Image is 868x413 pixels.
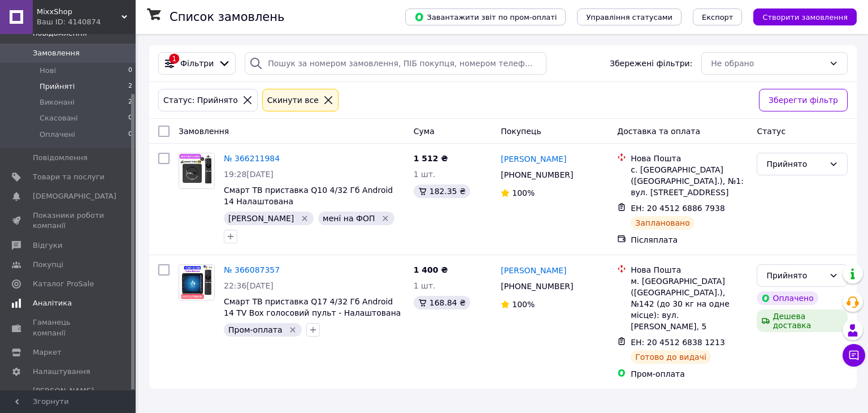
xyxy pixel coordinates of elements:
[179,264,215,300] a: Фото товару
[128,97,132,107] span: 2
[414,12,557,22] span: Завантажити звіт по пром-оплаті
[224,265,280,274] a: № 366087357
[414,296,470,309] div: 168.84 ₴
[228,325,283,334] span: Пром-оплата
[180,58,214,69] span: Фільтри
[40,81,75,92] span: Прийняті
[631,276,748,332] div: м. [GEOGRAPHIC_DATA] ([GEOGRAPHIC_DATA].), №142 (до 30 кг на одне місце): вул. [PERSON_NAME], 5
[762,13,848,21] span: Створити замовлення
[224,154,280,163] a: № 366211984
[33,48,80,58] span: Замовлення
[224,186,393,206] a: Смарт ТВ приставка Q10 4/32 Гб Android 14 Налаштована
[711,57,824,70] div: Не обрано
[757,309,848,332] div: Дешева доставка
[610,58,692,69] span: Збережені фільтри:
[179,153,215,189] a: Фото товару
[414,170,436,179] span: 1 шт.
[40,130,75,140] span: Оплачені
[631,368,748,380] div: Пром-оплата
[498,167,575,183] div: [PHONE_NUMBER]
[245,52,546,75] input: Пошук за номером замовлення, ПІБ покупця, номером телефону, Email, номером накладної
[33,317,105,338] span: Гаманець компанії
[288,325,297,334] svg: Видалити мітку
[300,214,309,223] svg: Видалити мітку
[40,97,75,107] span: Виконані
[265,94,321,106] div: Cкинути все
[759,89,848,111] button: Зберегти фільтр
[37,7,121,17] span: MixxShop
[33,279,94,289] span: Каталог ProSale
[501,127,541,136] span: Покупець
[33,172,105,182] span: Товари та послуги
[631,153,748,164] div: Нова Пошта
[577,8,682,25] button: Управління статусами
[742,12,857,21] a: Створити замовлення
[381,214,390,223] svg: Видалити мітку
[498,278,575,294] div: [PHONE_NUMBER]
[414,281,436,290] span: 1 шт.
[40,113,78,123] span: Скасовані
[33,347,62,358] span: Маркет
[766,269,824,282] div: Прийнято
[414,184,470,198] div: 182.35 ₴
[512,300,535,309] span: 100%
[40,66,56,76] span: Нові
[405,8,566,25] button: Завантажити звіт по пром-оплаті
[702,13,734,21] span: Експорт
[128,130,132,140] span: 0
[631,164,748,198] div: с. [GEOGRAPHIC_DATA] ([GEOGRAPHIC_DATA].), №1: вул. [STREET_ADDRESS]
[224,297,401,317] a: Смарт ТВ приставка Q17 4/32 Гб Android 14 TV Box голосовий пульт - Налаштована
[179,127,229,136] span: Замовлення
[33,210,105,231] span: Показники роботи компанії
[631,338,725,347] span: ЕН: 20 4512 6838 1213
[414,265,448,274] span: 1 400 ₴
[179,153,214,188] img: Фото товару
[769,94,838,106] span: Зберегти фільтр
[501,153,566,165] a: [PERSON_NAME]
[766,158,824,170] div: Прийнято
[179,265,214,300] img: Фото товару
[631,264,748,276] div: Нова Пошта
[33,367,90,377] span: Налаштування
[37,17,136,27] div: Ваш ID: 4140874
[586,13,672,21] span: Управління статусами
[323,214,375,223] span: мені на ФОП
[753,8,857,25] button: Створити замовлення
[631,204,725,213] span: ЕН: 20 4512 6886 7938
[224,281,274,290] span: 22:36[DATE]
[843,344,865,367] button: Чат з покупцем
[228,214,294,223] span: [PERSON_NAME]
[501,265,566,276] a: [PERSON_NAME]
[224,170,274,179] span: 19:28[DATE]
[128,113,132,123] span: 0
[33,153,88,163] span: Повідомлення
[170,10,284,24] h1: Список замовлень
[128,81,132,92] span: 2
[757,291,818,305] div: Оплачено
[631,350,711,364] div: Готово до видачі
[33,191,116,201] span: [DEMOGRAPHIC_DATA]
[33,240,62,251] span: Відгуки
[617,127,700,136] span: Доставка та оплата
[33,298,72,308] span: Аналітика
[631,216,695,230] div: Заплановано
[128,66,132,76] span: 0
[693,8,743,25] button: Експорт
[33,260,63,270] span: Покупці
[414,127,435,136] span: Cума
[757,127,785,136] span: Статус
[161,94,240,106] div: Статус: Прийнято
[512,188,535,197] span: 100%
[631,234,748,246] div: Післяплата
[414,154,448,163] span: 1 512 ₴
